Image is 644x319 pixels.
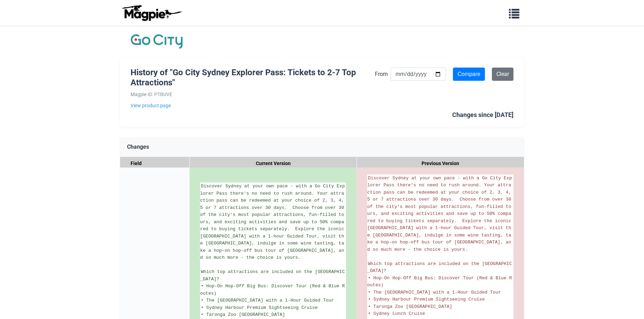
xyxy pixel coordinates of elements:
[120,157,190,170] div: Field
[131,91,375,98] div: Magpie ID: PTBUVE
[368,311,425,316] span: • Sydney Lunch Cruise
[200,269,345,282] span: Which top attractions are included on the [GEOGRAPHIC_DATA]?
[120,137,524,157] div: Changes
[375,70,388,79] label: From
[452,110,513,120] div: Changes since [DATE]
[367,176,514,252] span: Discover Sydney at your own pace - with a Go City Explorer Pass there's no need to rush around. Y...
[492,68,513,81] a: Clear
[201,305,317,310] span: • Sydney Harbour Premium Sightseeing Cruise
[453,68,485,81] input: Compare
[131,33,183,50] img: Company Logo
[200,184,347,260] span: Discover Sydney at your own pace - with a Go City Explorer Pass there's no need to rush around. Y...
[201,298,334,303] span: • The [GEOGRAPHIC_DATA] with a 1-Hour Guided Tour
[357,157,524,170] div: Previous Version
[368,304,452,309] span: • Taronga Zoo [GEOGRAPHIC_DATA]
[131,102,375,109] a: View product page
[201,312,285,317] span: • Taronga Zoo [GEOGRAPHIC_DATA]
[368,290,501,295] span: • The [GEOGRAPHIC_DATA] with a 1-Hour Guided Tour
[190,157,357,170] div: Current Version
[367,261,512,274] span: Which top attractions are included on the [GEOGRAPHIC_DATA]?
[120,5,183,21] img: logo-ab69f6fb50320c5b225c76a69d11143b.png
[131,68,375,88] h1: History of "Go City Sydney Explorer Pass: Tickets to 2-7 Top Attractions"
[368,297,485,302] span: • Sydney Harbour Premium Sightseeing Cruise
[200,283,345,296] span: • Hop-On Hop-Off Big Bus: Discover Tour (Red & Blue Routes)
[367,275,512,288] span: • Hop-On Hop-Off Big Bus: Discover Tour (Red & Blue Routes)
